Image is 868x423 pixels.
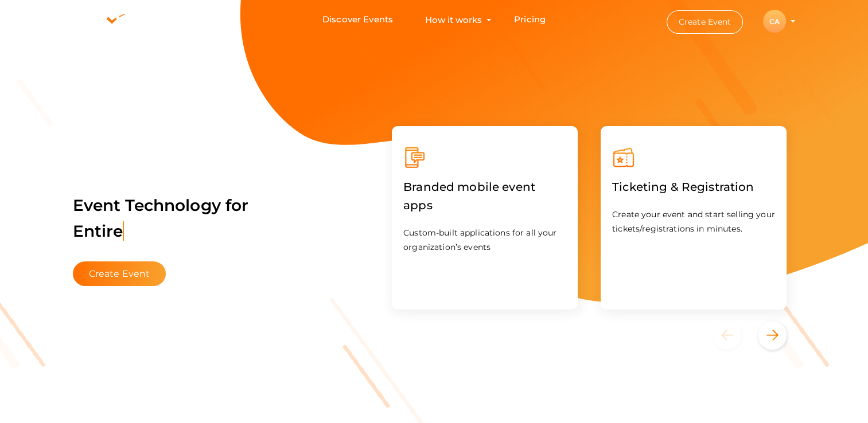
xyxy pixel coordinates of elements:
label: Branded mobile event apps [403,169,566,223]
label: Ticketing & Registration [612,169,754,205]
profile-pic: CA [763,17,786,26]
button: Previous [713,321,756,350]
p: Custom-built applications for all your organization’s events [403,226,566,254]
button: How it works [422,9,485,30]
div: CA [763,10,786,33]
button: Next [758,321,787,350]
button: Create Event [73,261,166,286]
a: Discover Events [322,9,393,30]
a: Branded mobile event apps [403,201,566,211]
button: CA [760,9,789,33]
a: Ticketing & Registration [612,182,754,193]
p: Create your event and start selling your tickets/registrations in minutes. [612,207,775,236]
a: Pricing [514,9,546,30]
button: Create Event [667,10,744,34]
label: Event Technology for [73,178,249,258]
span: Entire [73,221,124,241]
